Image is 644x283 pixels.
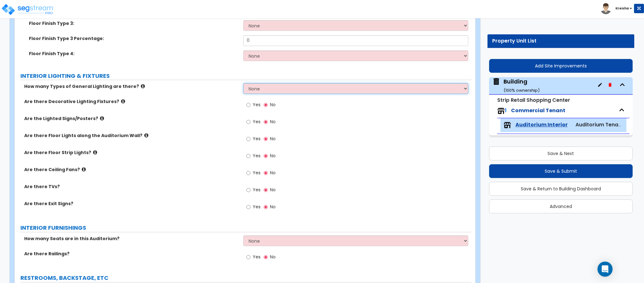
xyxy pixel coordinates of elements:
input: No [264,254,268,261]
label: INTERIOR LIGHTING & FIXTURES [20,72,471,80]
span: No [270,101,276,108]
i: click for more info! [141,84,145,89]
span: Yes [253,170,261,176]
i: click for more info! [144,133,148,138]
input: Yes [246,170,250,176]
span: Yes [253,187,261,193]
input: Yes [246,254,250,261]
input: Yes [246,204,250,211]
div: Building [504,78,540,94]
span: Yes [253,204,261,210]
label: Are there Decorative Lighting Fixtures? [24,98,239,105]
img: logo_pro_r.png [1,3,54,16]
span: Yes [253,136,261,142]
label: Floor Finish Type 3 Percentage: [29,35,239,42]
label: Are there TVs? [24,183,239,190]
label: Are there Railings? [24,251,239,257]
label: Are there Floor Strip Lights? [24,149,239,156]
button: Save & Submit [489,164,633,178]
label: INTERIOR FURNISHINGS [20,224,471,232]
span: No [270,187,276,193]
input: No [264,101,268,108]
input: No [264,136,268,142]
label: How many Types of General Lighting are there? [24,83,239,90]
span: Auditorium Tenant [575,121,624,128]
img: avatar.png [600,3,611,14]
button: Save & Return to Building Dashboard [489,182,633,196]
label: Are there Floor Lights along the Auditorium Wall? [24,132,239,139]
span: Commercial Tenant [511,107,565,114]
span: 1 [505,107,507,114]
span: No [270,118,276,125]
input: No [264,187,268,193]
small: ( 100 % ownership) [504,87,540,93]
input: Yes [246,153,250,159]
label: RESTROOMS, BACKSTAGE, ETC [20,274,471,282]
input: No [264,170,268,176]
button: Save & Next [489,147,633,160]
div: Open Intercom Messenger [597,262,613,277]
i: click for more info! [93,150,97,155]
div: Property Unit List [492,38,630,45]
span: No [270,153,276,159]
input: No [264,118,268,125]
label: How many Seats are in this Auditorium? [24,235,239,242]
i: click for more info! [82,167,86,172]
label: Are there Exit Signs? [24,200,239,207]
img: tenants.png [504,121,511,129]
button: Advanced [489,199,633,213]
span: No [270,204,276,210]
span: No [270,136,276,142]
input: Yes [246,118,250,125]
b: Kreisha [615,6,629,11]
i: click for more info! [100,116,104,121]
input: Yes [246,136,250,142]
span: Yes [253,101,261,108]
span: Yes [253,153,261,159]
span: Yes [253,118,261,125]
input: Yes [246,101,250,108]
input: Yes [246,187,250,193]
i: click for more info! [121,99,125,104]
small: Strip Retail Shopping Center [497,96,570,104]
label: Are there Ceiling Fans? [24,166,239,173]
span: Building [492,78,540,94]
button: Add Site Improvements [489,59,633,73]
input: No [264,153,268,159]
label: Floor Finish Type 3: [29,20,239,26]
span: Yes [253,254,261,260]
img: building.svg [492,78,500,86]
span: Auditorium Interior [515,121,568,129]
label: Floor Finish Type 4: [29,50,239,57]
label: Are the Lighted Signs/Posters? [24,115,239,122]
img: tenants.png [497,107,505,115]
span: No [270,254,276,260]
input: No [264,204,268,211]
span: No [270,170,276,176]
